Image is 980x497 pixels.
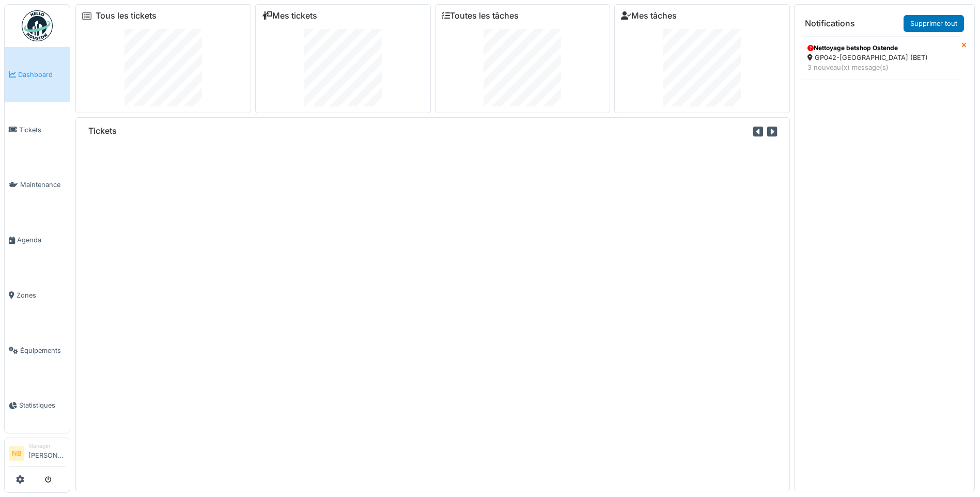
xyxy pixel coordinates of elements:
span: Équipements [20,346,66,355]
a: Mes tickets [262,11,317,21]
a: Agenda [5,212,70,268]
div: Nettoyage betshop Ostende [807,43,955,53]
a: NB Manager[PERSON_NAME] [9,442,66,467]
div: GP042-[GEOGRAPHIC_DATA] (BET) [807,53,955,63]
div: 3 nouveau(x) message(s) [807,63,955,72]
span: Zones [17,290,66,300]
a: Maintenance [5,158,70,213]
span: Maintenance [20,180,66,190]
span: Statistiques [19,400,66,410]
a: Tickets [5,102,70,158]
li: NB [9,446,24,461]
a: Équipements [5,323,70,378]
span: Dashboard [18,70,66,80]
h6: Tickets [88,126,117,136]
span: Agenda [17,235,66,245]
a: Mes tâches [621,11,677,21]
img: Badge_color-CXgf-gQk.svg [22,10,53,41]
a: Dashboard [5,47,70,102]
h6: Notifications [805,19,855,28]
a: Nettoyage betshop Ostende GP042-[GEOGRAPHIC_DATA] (BET) 3 nouveau(x) message(s) [801,36,961,80]
a: Supprimer tout [904,15,964,32]
a: Toutes les tâches [442,11,519,21]
div: Manager [28,442,66,450]
a: Tous les tickets [96,11,157,21]
a: Statistiques [5,378,70,433]
span: Tickets [19,125,66,135]
li: [PERSON_NAME] [28,442,66,464]
a: Zones [5,268,70,323]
